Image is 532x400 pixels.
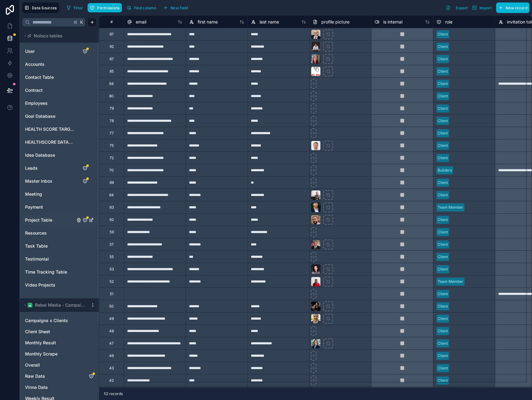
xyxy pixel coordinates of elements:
a: HEALTH SCORE TARGET [25,126,75,132]
span: Project Table [25,217,52,223]
span: Client Sheet [25,329,50,335]
button: Find column [124,3,158,12]
span: Data Sources [32,6,57,10]
div: Client [438,56,448,62]
div: Payment [22,202,97,212]
button: Permissions [88,3,122,12]
div: Client [438,81,448,87]
span: Goal Database [25,113,55,119]
img: Google Sheets logo [28,303,32,308]
span: Noloco tables [34,33,62,39]
div: Builders [438,168,452,173]
div: 57 [109,242,114,247]
div: Monthly Result [22,338,97,348]
a: Video Projects [25,282,75,288]
div: 87 [109,57,114,62]
span: Leads [25,165,38,171]
span: role [445,19,453,25]
div: Client [438,316,448,321]
a: Monthly Result [25,340,81,346]
a: Permissions [88,3,124,12]
a: Leads [25,165,75,171]
span: New record [506,6,527,10]
div: Client [438,143,448,148]
div: Client [438,242,448,247]
div: Client [438,254,448,260]
div: Monthly Scrape [22,349,97,359]
div: Client [438,341,448,346]
div: Leads [22,163,97,173]
span: Campaigns x Clients [25,317,68,324]
a: Accounts [25,61,75,67]
div: Resources [22,228,97,238]
button: Filter [64,3,85,12]
div: 64 [109,193,114,198]
div: 47 [109,341,114,346]
button: Noloco tables [22,32,93,40]
span: New field [170,6,188,10]
button: Data Sources [22,2,59,13]
div: 75 [109,143,114,148]
div: Client [438,378,448,383]
div: Task Table [22,241,97,251]
div: Client [438,155,448,161]
div: Raw Data [22,371,97,381]
div: 42 [109,378,114,383]
span: profile picture [321,19,350,25]
span: Monthly Result [25,340,56,346]
span: Raw Data [25,373,45,379]
div: # [104,19,119,24]
a: Resources [25,230,75,236]
span: last name [260,19,279,25]
div: Goal Database [22,111,97,121]
div: 49 [109,316,114,321]
div: Client [438,328,448,334]
div: Team Member [438,279,463,284]
div: 62 [109,217,114,222]
div: Testimonial [22,254,97,264]
div: 63 [109,205,114,210]
a: HEALTHSCORE DATABASE [25,139,75,145]
span: Idea Database [25,152,55,158]
div: Client [438,106,448,111]
div: Client [438,192,448,198]
div: 46 [109,353,114,358]
span: Find column [134,6,156,10]
span: Export [456,6,468,10]
div: User [22,46,97,56]
a: Testimonial [25,256,75,262]
span: email [136,19,146,25]
a: New record [494,2,530,13]
div: 79 [109,106,114,111]
div: 72 [109,155,114,160]
a: Overall [25,362,81,368]
div: Accounts [22,59,97,69]
span: Filter [74,6,83,10]
span: Video Projects [25,282,55,288]
div: Team Member [438,205,463,210]
div: 78 [109,118,114,123]
span: K [79,20,84,24]
div: HEALTH SCORE TARGET [22,124,97,134]
span: Contract [25,87,43,93]
div: 48 [109,329,114,334]
a: Project Table [25,217,75,223]
span: Task Table [25,243,48,249]
a: Contract [25,87,75,93]
span: Import [479,6,491,10]
button: Import [470,2,494,13]
div: Video Projects [22,280,97,290]
div: 52 [109,279,114,284]
span: Testimonial [25,256,49,262]
span: Payment [25,204,43,210]
button: New record [496,2,530,13]
div: Employees [22,98,97,108]
a: Payment [25,204,75,210]
span: Resources [25,230,47,236]
div: 85 [109,69,114,74]
div: Vinna Data [22,382,97,392]
div: Idea Database [22,150,97,160]
span: Vinna Data [25,384,48,390]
